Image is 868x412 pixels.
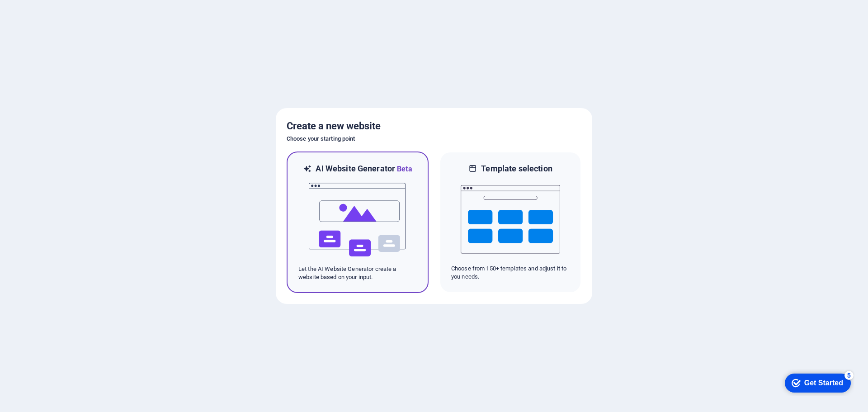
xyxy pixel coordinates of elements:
h6: AI Website Generator [316,163,412,175]
div: AI Website GeneratorBetaaiLet the AI Website Generator create a website based on your input. [287,152,429,293]
h6: Template selection [481,163,552,174]
img: ai [308,175,407,265]
div: Get Started 5 items remaining, 0% complete [5,5,71,24]
div: Get Started [24,10,63,18]
h6: Choose your starting point [287,133,581,144]
div: 5 [65,2,74,11]
p: Let the AI Website Generator create a website based on your input. [298,265,417,281]
p: Choose from 150+ templates and adjust it to you needs. [451,265,570,281]
span: Beta [395,165,412,173]
div: Template selectionChoose from 150+ templates and adjust it to you needs. [439,152,581,293]
h5: Create a new website [287,119,581,133]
